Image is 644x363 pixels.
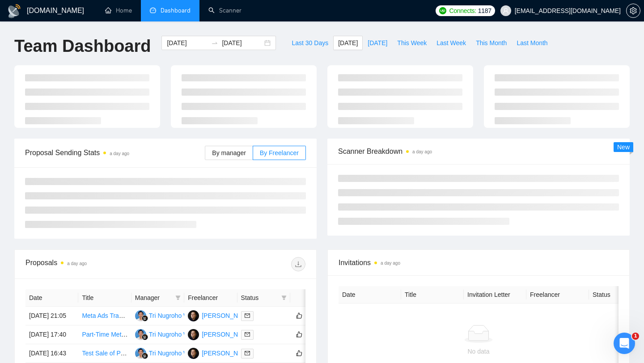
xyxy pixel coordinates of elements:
button: [DATE] [333,36,363,50]
span: mail [245,332,250,337]
span: Manager [135,293,172,303]
th: Manager [131,289,184,307]
a: TNTri Nugroho Wibowo [135,349,206,356]
img: TN [135,329,146,340]
button: [DATE] [363,36,392,50]
div: Tri Nugroho Wibowo [149,311,206,321]
a: DS[PERSON_NAME] [188,330,253,338]
img: DS [188,310,199,321]
span: New [617,144,630,151]
th: Invitation Letter [464,286,526,304]
button: setting [626,4,640,18]
span: to [211,39,218,46]
a: DS[PERSON_NAME] [188,349,253,356]
button: Last Week [432,36,471,50]
img: TN [135,310,146,321]
span: Scanner Breakdown [338,146,619,157]
span: setting [627,7,640,14]
span: [DATE] [338,38,358,48]
span: mail [245,350,250,356]
td: [DATE] 21:05 [25,307,78,325]
span: like [296,331,302,338]
button: Last Month [512,36,552,50]
div: Tri Nugroho Wibowo [149,329,206,339]
img: gigradar-bm.png [142,334,148,340]
th: Freelancer [184,289,237,307]
img: logo [7,4,21,18]
span: like [296,350,302,357]
th: Title [401,286,464,304]
button: like [294,329,305,340]
img: gigradar-bm.png [142,353,148,359]
td: Test Sale of Perfume on Facebook Marketplace [78,344,131,363]
button: Last 30 Days [287,36,333,50]
span: This Week [397,38,427,48]
td: Meta Ads Tracking & GHL Conversion API Expert Needed [78,307,131,325]
span: Last Week [436,38,466,48]
td: [DATE] 16:43 [25,344,78,363]
time: a day ago [412,149,432,154]
img: DS [188,329,199,340]
input: End date [222,38,263,48]
th: Freelancer [526,286,589,304]
span: By manager [212,149,246,156]
iframe: Intercom live chat [614,333,635,354]
time: a day ago [110,151,129,156]
h1: Team Dashboard [14,36,151,57]
td: Part-Time Meta Ads Specialist for Cycling Brand [78,325,131,344]
img: TN [135,348,146,359]
div: Tri Nugroho Wibowo [149,348,206,358]
img: upwork-logo.png [439,7,446,14]
span: Proposal Sending Stats [25,147,205,158]
span: filter [280,291,288,304]
span: 1 [632,333,639,340]
div: No data [346,346,611,356]
td: [DATE] 17:40 [25,325,78,344]
span: [DATE] [368,38,387,48]
img: DS [188,348,199,359]
span: By Freelancer [260,149,299,156]
button: This Week [392,36,432,50]
span: Status [241,293,278,303]
div: Proposals [25,257,165,271]
span: This Month [476,38,507,48]
span: Last 30 Days [292,38,328,48]
span: filter [281,295,287,300]
img: gigradar-bm.png [142,315,148,321]
button: like [294,348,305,359]
span: Dashboard [161,7,191,14]
span: Invitations [339,257,619,268]
span: filter [174,291,182,304]
a: Test Sale of Perfume on Facebook Marketplace [82,350,214,357]
div: [PERSON_NAME] [202,329,253,339]
time: a day ago [381,261,400,266]
span: user [503,8,509,14]
a: TNTri Nugroho Wibowo [135,312,206,319]
a: TNTri Nugroho Wibowo [135,330,206,338]
span: swap-right [211,39,218,46]
button: like [294,310,305,321]
th: Title [78,289,131,307]
span: filter [175,295,181,300]
span: dashboard [150,7,156,13]
th: Date [339,286,401,304]
button: This Month [471,36,512,50]
span: Last Month [517,38,547,48]
time: a day ago [67,261,87,266]
span: Connects: [449,6,476,16]
a: DS[PERSON_NAME] [188,312,253,319]
a: homeHome [105,7,132,14]
a: Part-Time Meta Ads Specialist for Cycling Brand [82,331,215,338]
a: setting [626,7,640,14]
span: mail [245,313,250,318]
th: Date [25,289,78,307]
div: [PERSON_NAME] [202,348,253,358]
span: 1187 [478,6,491,16]
a: searchScanner [208,7,241,14]
a: Meta Ads Tracking & GHL Conversion API Expert Needed [82,312,242,319]
div: [PERSON_NAME] [202,311,253,321]
span: like [296,312,302,319]
input: Start date [167,38,208,48]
